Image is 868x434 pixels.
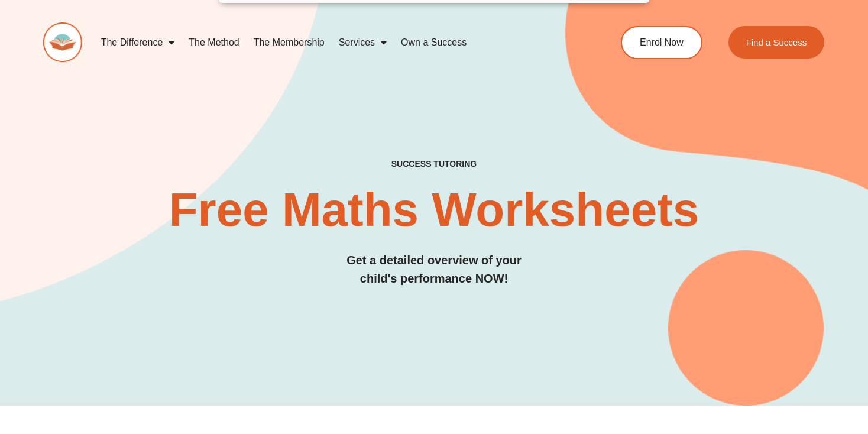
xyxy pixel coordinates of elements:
[728,26,825,59] a: Find a Success
[43,251,824,288] h3: Get a detailed overview of your child's performance NOW!
[640,38,684,47] span: Enrol Now
[665,300,868,434] iframe: Chat Widget
[43,159,824,169] h4: SUCCESS TUTORING​
[94,29,182,56] a: The Difference
[94,29,576,56] nav: Menu
[247,29,332,56] a: The Membership
[394,29,474,56] a: Own a Success
[621,26,702,59] a: Enrol Now
[332,29,394,56] a: Services
[182,29,246,56] a: The Method
[43,186,824,234] h2: Free Maths Worksheets​
[746,38,807,47] span: Find a Success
